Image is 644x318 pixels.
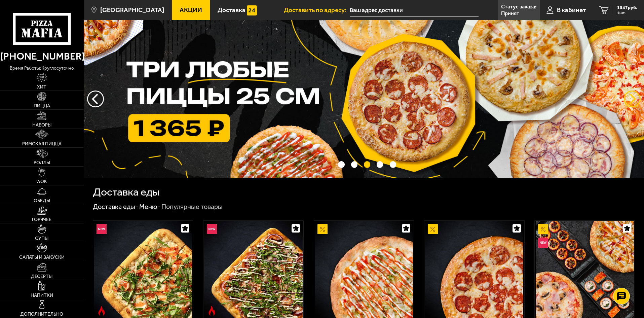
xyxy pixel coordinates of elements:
button: точки переключения [390,161,396,168]
p: Принят [501,11,519,16]
img: Новинка [538,238,548,248]
a: Доставка еды- [93,203,138,211]
h1: Доставка еды [93,187,160,198]
a: Меню- [139,203,160,211]
p: Статус заказа: [501,4,536,9]
span: Десерты [31,274,52,279]
img: Акционный [538,224,548,234]
span: Доставка [218,7,245,13]
span: Хит [37,85,46,90]
button: точки переключения [351,161,357,168]
span: Горячее [32,217,51,222]
span: WOK [36,179,47,184]
input: Ваш адрес доставки [350,4,479,16]
button: точки переключения [364,161,370,168]
img: 15daf4d41897b9f0e9f617042186c801.svg [247,5,257,15]
img: Острое блюдо [97,306,107,316]
span: Акции [180,7,202,13]
img: Акционный [317,224,328,234]
button: следующий [87,91,104,107]
span: Обеды [34,199,50,203]
span: [GEOGRAPHIC_DATA] [100,7,164,13]
span: В кабинет [557,7,586,13]
span: Римская пицца [22,142,62,146]
button: предыдущий [624,91,641,107]
span: Роллы [34,161,50,165]
span: Наборы [32,123,51,128]
img: Острое блюдо [207,306,217,316]
span: Салаты и закуски [19,255,65,260]
img: Акционный [428,224,438,234]
button: точки переключения [377,161,383,168]
span: Пицца [34,104,50,108]
button: точки переключения [338,161,344,168]
img: Новинка [207,224,217,234]
div: Популярные товары [161,203,223,211]
span: 1547 руб. [617,5,637,10]
span: 1 шт. [617,11,637,15]
span: Дополнительно [20,312,63,317]
span: Напитки [31,293,53,298]
span: Супы [35,236,48,241]
img: Новинка [97,224,107,234]
span: Доставить по адресу: [284,7,350,13]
